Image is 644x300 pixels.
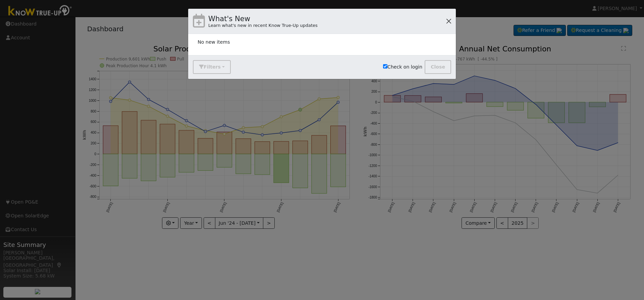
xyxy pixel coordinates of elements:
input: Check on login [383,64,387,69]
h4: What's New [208,13,318,24]
button: Close [425,60,451,74]
div: Learn what's new in recent Know True-Up updates [208,22,318,29]
label: Check on login [383,63,422,71]
button: Filters [193,60,230,74]
span: No new items [198,39,230,45]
